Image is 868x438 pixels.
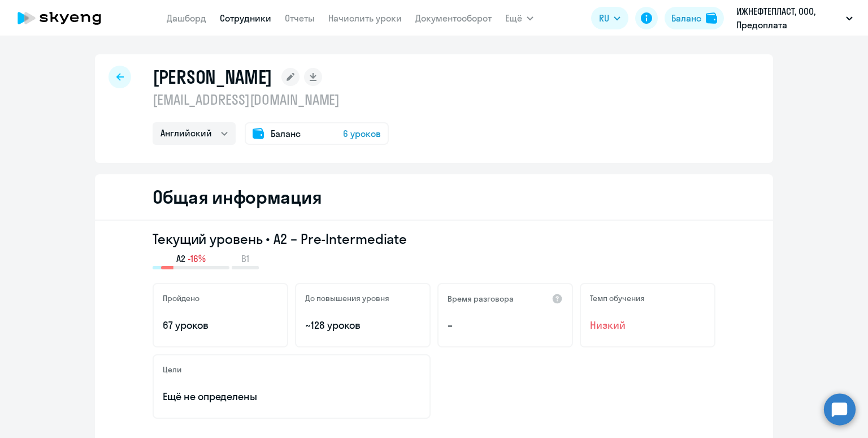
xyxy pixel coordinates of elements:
span: B1 [241,252,249,265]
h5: Темп обучения [590,293,645,303]
p: ~128 уроков [305,318,420,333]
a: Документооборот [415,12,492,24]
p: [EMAIL_ADDRESS][DOMAIN_NAME] [153,91,389,109]
button: ИЖНЕФТЕПЛАСТ, ООО, Предоплата [731,5,858,32]
button: RU [591,7,628,29]
span: Ещё [505,11,522,25]
h5: Время разговора [448,294,514,304]
button: Ещё [505,7,533,29]
a: Дашборд [167,12,206,24]
span: Баланс [271,127,301,140]
h5: До повышения уровня [305,293,389,303]
h2: Общая информация [153,186,322,208]
h5: Пройдено [163,293,199,303]
a: Сотрудники [220,12,271,24]
a: Отчеты [285,12,315,24]
span: -16% [188,252,206,265]
img: balance [706,12,717,24]
h3: Текущий уровень • A2 – Pre-Intermediate [153,230,715,248]
span: 6 уроков [343,127,381,140]
h5: Цели [163,364,181,375]
a: Начислить уроки [328,12,402,24]
span: RU [599,11,609,25]
button: Балансbalance [665,7,724,29]
h1: [PERSON_NAME] [153,66,272,88]
div: Баланс [671,11,701,25]
p: Ещё не определены [163,389,420,404]
p: – [448,318,563,333]
p: ИЖНЕФТЕПЛАСТ, ООО, Предоплата [736,5,841,32]
span: Низкий [590,318,705,333]
p: 67 уроков [163,318,278,333]
span: A2 [176,252,185,265]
